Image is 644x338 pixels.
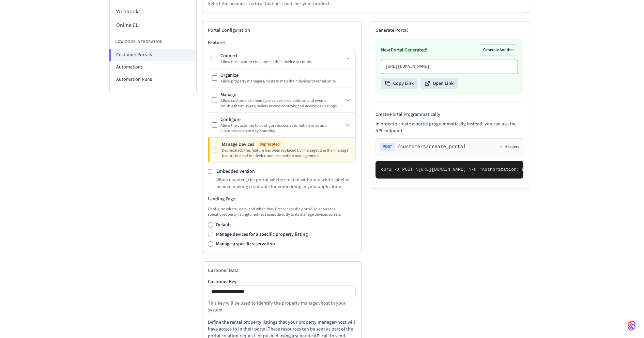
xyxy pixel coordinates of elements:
p: This key will be used to identify the property manager/host in your system. [208,300,356,313]
span: curl -X POST \ [381,167,418,172]
div: Allow property managers/hosts to map their devices to rental units [220,79,352,84]
h2: Portal Configuration [208,27,356,34]
h3: New Portal Generated! [381,47,427,53]
button: Open Link [420,78,458,89]
li: Automations [110,61,196,73]
li: Automation Runs [110,73,196,86]
span: POST [380,143,395,151]
div: Organize [220,72,352,79]
li: Customer Portals [109,49,196,61]
h3: Features [208,39,356,46]
button: Headers [499,144,519,150]
div: Allow customers to manage devices, reservations, and events; troubleshoot issues; review access c... [220,98,344,109]
li: Webhooks [110,5,196,18]
span: [URL][DOMAIN_NAME] \ [418,167,471,172]
label: Manage a specific reservation [216,241,275,247]
button: Copy Link [381,78,418,89]
p: Configure where users land when they first access the portal. You can set a specific property lis... [208,206,356,217]
label: Manage devices for a specific property listing [216,231,308,238]
p: [URL][DOMAIN_NAME] [385,64,513,70]
img: SeamLogoGradient.69752ec5.svg [628,320,636,331]
div: Manage [220,91,344,98]
p: When enabled, the portal will be created without a white-labeled header, making it suitable for e... [216,176,356,190]
label: Embedded version [216,168,255,175]
li: Online CLI [110,18,196,32]
div: Configure [220,116,344,123]
h2: Customer Data [208,267,356,274]
span: -H "Authorization: Bearer seam_api_key_123456" \ [471,167,599,172]
div: Connect [220,52,344,59]
label: Customer Key [208,279,356,284]
span: Deprecated [257,141,282,148]
h4: Create Portal Programmatically [375,111,523,118]
p: In order to create a portal programmatically instead, you can use the API endpoint [375,121,523,134]
h3: Landing Page [208,196,356,202]
label: Default [216,221,231,228]
div: Manage Devices [222,141,352,148]
div: Allow the customer to configure access automation rules and customize Instant Key branding [220,123,344,134]
span: /customers/create_portal [397,143,466,150]
h2: Generate Portal [375,27,523,34]
div: Deprecated: This feature has been replaced by 'manage'. Use the 'manage' feature instead for devi... [222,148,352,159]
p: Select the business vertical that best matches your product. [208,0,523,7]
div: Allow the customer to connect their device accounts [220,59,344,65]
li: Low Code Integration [110,35,196,49]
button: Generate Another [479,45,518,56]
